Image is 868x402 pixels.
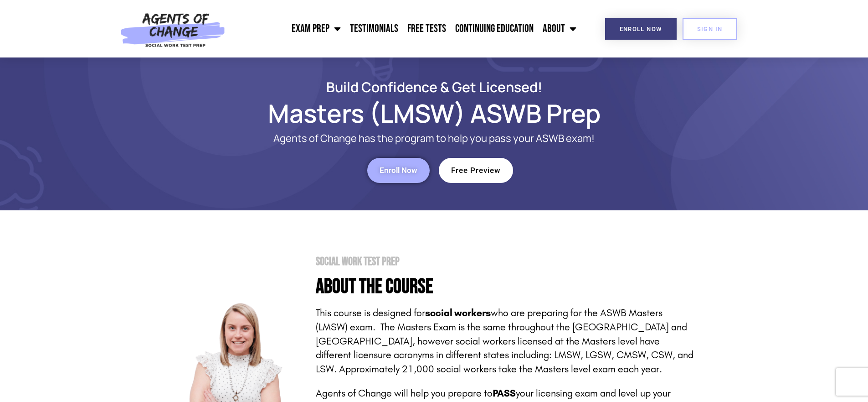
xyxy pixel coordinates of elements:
nav: Menu [230,17,581,40]
h1: Masters (LMSW) ASWB Prep [175,103,694,124]
a: Testimonials [345,17,403,40]
h2: Build Confidence & Get Licensed! [175,80,694,94]
span: Enroll Now [620,26,662,32]
a: About [538,17,581,40]
a: Free Tests [403,17,451,40]
p: This course is designed for who are preparing for the ASWB Masters (LMSW) exam. The Masters Exam ... [316,306,694,376]
p: Agents of Change has the program to help you pass your ASWB exam! [211,133,657,144]
a: SIGN IN [683,18,737,40]
strong: social workers [425,307,491,319]
span: SIGN IN [697,26,723,32]
a: Exam Prep [287,17,345,40]
span: Free Preview [451,167,501,174]
a: Continuing Education [451,17,538,40]
a: Free Preview [439,158,513,183]
h2: Social Work Test Prep [316,256,694,267]
strong: PASS [493,387,516,399]
h4: About the Course [316,277,694,297]
span: Enroll Now [380,167,417,174]
a: Enroll Now [367,158,430,183]
a: Enroll Now [605,18,677,40]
